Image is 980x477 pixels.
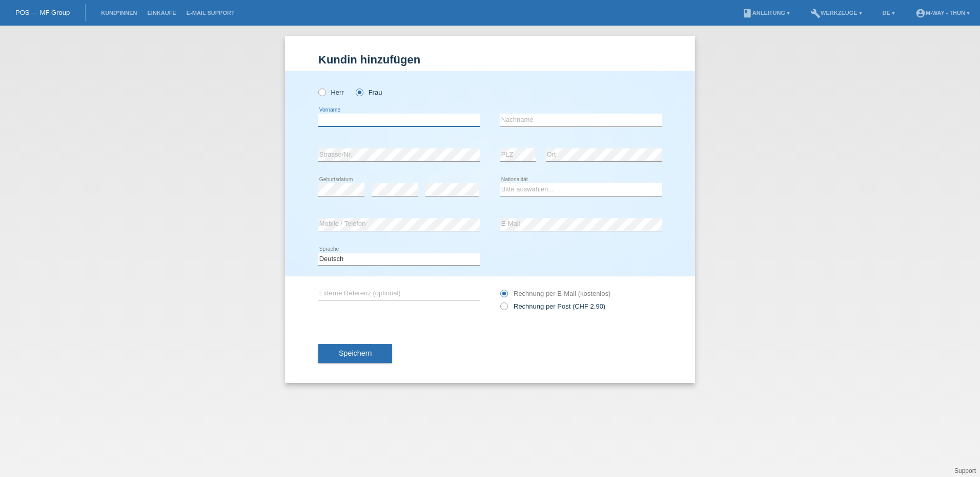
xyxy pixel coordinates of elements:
[810,8,821,18] i: build
[142,10,181,16] a: Einkäufe
[500,302,507,315] input: Rechnung per Post (CHF 2.90)
[805,10,867,16] a: buildWerkzeuge ▾
[910,10,975,16] a: account_circlem-way - Thun ▾
[500,290,507,302] input: Rechnung per E-Mail (kostenlos)
[742,8,752,18] i: book
[877,10,900,16] a: DE ▾
[500,290,610,297] label: Rechnung per E-Mail (kostenlos)
[500,302,605,310] label: Rechnung per Post (CHF 2.90)
[954,467,976,474] a: Support
[915,8,926,18] i: account_circle
[318,53,662,66] h1: Kundin hinzufügen
[15,9,70,16] a: POS — MF Group
[339,349,372,357] span: Speichern
[356,89,382,96] label: Frau
[318,89,344,96] label: Herr
[737,10,795,16] a: bookAnleitung ▾
[181,10,240,16] a: E-Mail Support
[96,10,142,16] a: Kund*innen
[356,89,362,95] input: Frau
[318,89,325,95] input: Herr
[318,344,392,363] button: Speichern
